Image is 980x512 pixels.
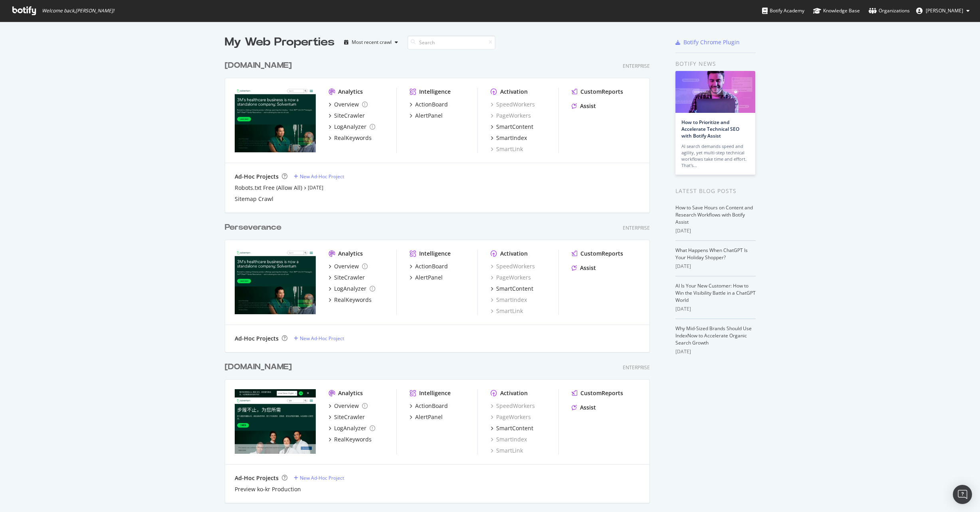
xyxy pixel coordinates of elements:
a: SmartLink [491,307,523,315]
div: Perseverance [225,222,281,233]
div: New Ad-Hoc Project [300,173,344,180]
a: ActionBoard [410,402,448,410]
a: Overview [329,402,368,410]
div: Analytics [338,250,363,258]
a: AlertPanel [410,274,443,282]
div: Botify Chrome Plugin [683,38,740,46]
div: AlertPanel [415,413,443,421]
div: SmartContent [496,424,533,432]
a: How to Prioritize and Accelerate Technical SEO with Botify Assist [681,119,739,139]
a: AI Is Your New Customer: How to Win the Visibility Battle in a ChatGPT World [675,282,756,303]
div: AlertPanel [415,112,443,120]
a: Robots.txt Free (Allow All) [235,184,302,192]
div: LogAnalyzer [334,285,366,293]
button: [PERSON_NAME] [910,4,976,17]
div: Sitemap Crawl [235,195,273,203]
a: LogAnalyzer [329,123,375,131]
div: Overview [334,402,359,410]
a: ActionBoard [410,262,448,270]
a: AlertPanel [410,112,443,120]
a: SmartContent [491,123,533,131]
img: solventum.com [235,88,316,152]
div: My Web Properties [225,34,335,50]
div: AI search demands speed and agility, yet multi-step technical workflows take time and effort. Tha... [681,143,749,169]
div: RealKeywords [334,134,372,142]
a: [DOMAIN_NAME] [225,361,295,373]
div: [DATE] [675,263,756,270]
div: Ad-Hoc Projects [235,173,279,181]
div: SmartContent [496,123,533,131]
a: New Ad-Hoc Project [294,335,344,342]
div: CustomReports [580,88,623,96]
a: LogAnalyzer [329,285,375,293]
div: [DOMAIN_NAME] [225,361,292,373]
div: SiteCrawler [334,112,365,120]
a: [DATE] [308,184,323,191]
div: SiteCrawler [334,413,365,421]
div: RealKeywords [334,435,372,443]
span: Welcome back, [PERSON_NAME] ! [42,8,114,14]
a: SiteCrawler [329,413,365,421]
a: RealKeywords [329,134,372,142]
img: solventum-perserverance.com [235,250,316,314]
a: New Ad-Hoc Project [294,173,344,180]
a: New Ad-Hoc Project [294,475,344,481]
div: [DATE] [675,348,756,355]
a: CustomReports [572,88,623,96]
div: Ad-Hoc Projects [235,335,279,343]
div: Assist [580,404,596,412]
div: [DATE] [675,305,756,313]
div: SmartIndex [496,134,527,142]
a: Assist [572,264,596,272]
div: ActionBoard [415,402,448,410]
div: [DATE] [675,227,756,234]
a: LogAnalyzer [329,424,375,432]
div: ActionBoard [415,262,448,270]
a: SmartIndex [491,435,527,443]
img: How to Prioritize and Accelerate Technical SEO with Botify Assist [675,71,755,113]
div: Activation [500,250,528,258]
a: CustomReports [572,250,623,258]
a: SmartLink [491,447,523,455]
button: Most recent crawl [341,36,401,49]
div: SpeedWorkers [491,100,535,108]
div: RealKeywords [334,296,372,304]
a: SpeedWorkers [491,262,535,270]
div: Organizations [869,7,910,15]
div: Intelligence [419,250,451,258]
a: ActionBoard [410,100,448,108]
div: PageWorkers [491,274,531,282]
div: Knowledge Base [813,7,860,15]
div: Botify Academy [762,7,804,15]
a: Assist [572,102,596,110]
a: Overview [329,100,368,108]
a: What Happens When ChatGPT Is Your Holiday Shopper? [675,247,748,261]
a: Overview [329,262,368,270]
div: Activation [500,389,528,397]
div: Activation [500,88,528,96]
a: How to Save Hours on Content and Research Workflows with Botify Assist [675,204,753,225]
div: Open Intercom Messenger [953,485,972,504]
a: SmartLink [491,145,523,153]
a: PageWorkers [491,413,531,421]
div: AlertPanel [415,274,443,282]
a: SpeedWorkers [491,402,535,410]
input: Search [408,35,495,49]
div: Overview [334,100,359,108]
a: RealKeywords [329,296,372,304]
a: SiteCrawler [329,112,365,120]
div: Enterprise [623,364,650,371]
a: Botify Chrome Plugin [675,38,740,46]
a: Why Mid-Sized Brands Should Use IndexNow to Accelerate Organic Search Growth [675,325,752,346]
a: SiteCrawler [329,274,365,282]
div: Assist [580,102,596,110]
span: Chris Schultz [926,7,963,14]
a: RealKeywords [329,435,372,443]
div: New Ad-Hoc Project [300,335,344,342]
div: Enterprise [623,63,650,69]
